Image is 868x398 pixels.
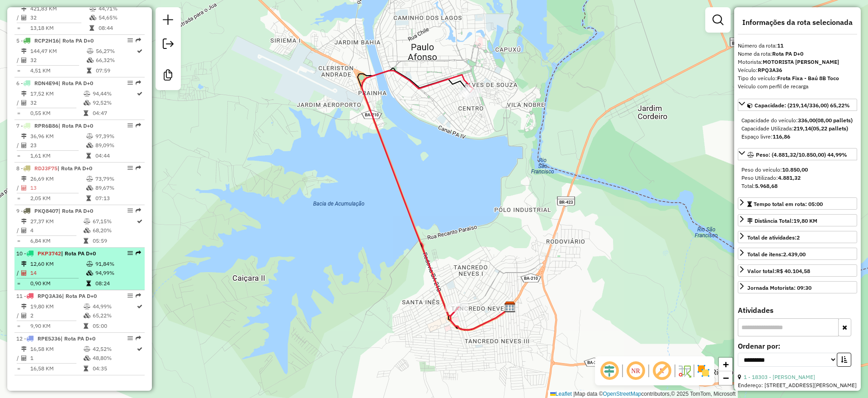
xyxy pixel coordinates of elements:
i: % de utilização da cubagem [84,100,90,105]
td: / [16,183,21,192]
i: Total de Atividades [21,270,27,276]
a: Peso: (4.881,32/10.850,00) 44,99% [738,148,857,160]
img: Exibir/Ocultar setores [696,364,711,378]
i: Tempo total em rota [87,68,91,73]
span: RPQ3A36 [38,293,62,299]
td: 73,79% [95,174,141,183]
td: / [16,311,21,320]
td: 27,37 KM [30,217,83,226]
i: Distância Total [21,346,27,352]
a: Criar modelo [159,66,177,86]
div: Espaço livre: [741,133,854,141]
td: = [16,24,21,33]
i: Tempo total em rota [84,110,88,116]
td: 32 [30,56,86,65]
td: 17,52 KM [30,89,83,98]
em: Opções [127,336,133,341]
td: 13 [30,183,86,192]
i: Total de Atividades [21,185,27,191]
td: 1,61 KM [30,151,86,160]
span: | Rota PA D+0 [58,80,93,86]
td: 92,52% [92,98,136,107]
td: 97,39% [95,132,141,141]
a: OpenStreetMap [603,391,642,397]
td: / [16,269,21,278]
i: Rota otimizada [137,346,142,352]
td: = [16,364,21,373]
td: 04:44 [95,151,141,160]
i: Distância Total [21,48,27,54]
span: RCP2H16 [34,37,59,44]
i: Rota otimizada [137,304,142,309]
td: 4 [30,226,83,235]
strong: 336,00 [798,117,816,124]
div: Total: [741,182,854,190]
em: Rota exportada [136,38,141,43]
td: 0,55 KM [30,109,83,118]
span: 10 - [16,250,96,257]
a: 1 - 18303 - [PERSON_NAME] [744,374,815,380]
td: 23 [30,141,86,150]
td: / [16,354,21,363]
i: Tempo total em rota [84,238,88,244]
td: 2,05 KM [30,194,86,203]
td: 68,20% [92,226,136,235]
i: % de utilização da cubagem [84,313,90,318]
i: Tempo total em rota [86,196,91,201]
td: / [16,13,21,22]
i: Total de Atividades [21,355,27,361]
div: Endereço: [STREET_ADDRESS][PERSON_NAME] [738,381,857,389]
i: Tempo total em rota [86,281,91,286]
a: Distância Total:19,80 KM [738,214,857,226]
i: Total de Atividades [21,15,27,20]
i: Distância Total [21,134,27,139]
span: | Rota PA D+0 [61,335,95,342]
td: 12,60 KM [30,259,86,269]
td: 08:24 [95,279,141,288]
i: % de utilização do peso [90,6,96,11]
td: 0,90 KM [30,279,86,288]
i: Total de Atividades [21,58,27,63]
i: Distância Total [21,261,27,267]
em: Opções [127,80,133,86]
td: 54,65% [98,13,141,22]
div: Capacidade Utilizada: [741,125,854,133]
i: Distância Total [21,91,27,96]
em: Opções [127,38,133,43]
strong: 2 [797,234,800,241]
td: 1 [30,354,83,363]
span: PKQ8407 [34,207,58,214]
em: Rota exportada [136,250,141,256]
span: Ocultar NR [625,360,646,382]
span: 9 - [16,207,93,214]
em: Rota exportada [136,80,141,86]
td: 26,69 KM [30,174,86,183]
div: Número da rota: [738,42,857,50]
strong: R$ 40.104,58 [776,268,810,274]
em: Rota exportada [136,208,141,213]
i: % de utilização da cubagem [86,270,93,276]
button: Ordem crescente [837,353,851,367]
a: Exibir filtros [709,11,727,29]
td: = [16,279,21,288]
em: Opções [127,123,133,128]
i: % de utilização do peso [84,91,90,96]
span: Ocultar deslocamento [599,360,620,382]
i: Total de Atividades [21,143,27,148]
a: Exportar sessão [159,35,177,55]
i: % de utilização da cubagem [84,228,90,233]
td: / [16,141,21,150]
i: % de utilização da cubagem [87,58,94,63]
div: Veículo com perfil de recarga [738,82,857,91]
td: 04:35 [92,364,136,373]
i: Tempo total em rota [86,153,91,158]
td: 91,84% [95,259,141,269]
a: Valor total:R$ 40.104,58 [738,264,857,277]
em: Rota exportada [136,293,141,298]
div: Tipo do veículo: [738,74,857,82]
i: % de utilização da cubagem [84,355,90,361]
strong: RPQ3A36 [758,67,782,73]
i: Tempo total em rota [90,25,94,31]
span: 11 - [16,293,97,299]
img: Fluxo de ruas [677,364,692,378]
